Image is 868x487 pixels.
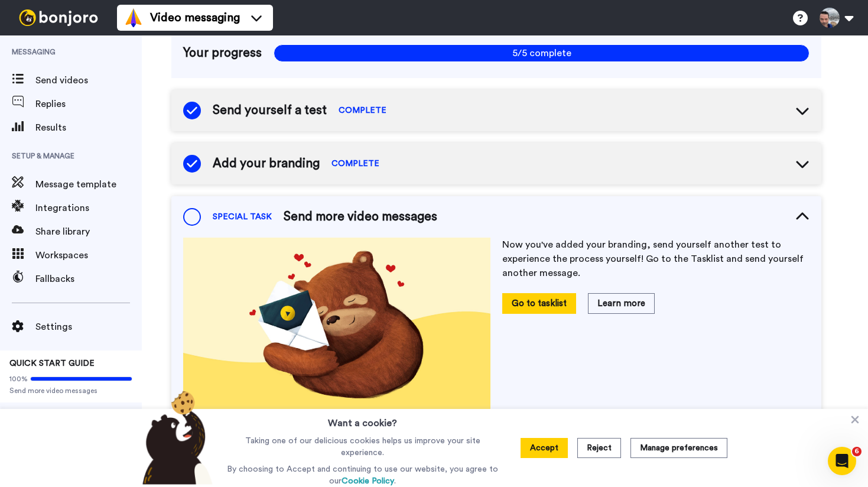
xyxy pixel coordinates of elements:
[224,463,501,487] p: By choosing to Accept and continuing to use our website, you agree to our .
[35,225,142,239] span: Share library
[852,447,862,456] span: 6
[132,390,219,485] img: bear-with-cookie.png
[213,155,320,173] span: Add your branding
[35,320,142,334] span: Settings
[331,158,379,170] span: COMPLETE
[577,438,621,458] button: Reject
[213,102,327,119] span: Send yourself a test
[328,409,397,430] h3: Want a cookie?
[183,238,490,411] img: ef8d60325db97039671181ddc077363f.jpg
[35,177,142,191] span: Message template
[630,438,727,458] button: Manage preferences
[183,44,262,62] span: Your progress
[502,238,810,280] p: Now you've added your branding, send yourself another test to experience the process yourself! Go...
[502,293,576,314] button: Go to tasklist
[14,9,103,26] img: bj-logo-header-white.svg
[213,211,272,223] span: SPECIAL TASK
[124,8,143,27] img: vm-color.svg
[9,386,132,395] span: Send more video messages
[828,447,856,475] iframe: Intercom live chat
[342,477,394,485] a: Cookie Policy
[35,248,142,262] span: Workspaces
[35,97,142,111] span: Replies
[224,435,501,459] p: Taking one of our delicious cookies helps us improve your site experience.
[35,272,142,286] span: Fallbacks
[274,44,810,62] span: 5/5 complete
[9,374,28,384] span: 100%
[9,359,95,368] span: QUICK START GUIDE
[339,105,386,116] span: COMPLETE
[35,73,142,87] span: Send videos
[150,9,240,26] span: Video messaging
[588,293,655,314] button: Learn more
[521,438,568,458] button: Accept
[35,121,142,135] span: Results
[35,201,142,215] span: Integrations
[284,208,437,226] span: Send more video messages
